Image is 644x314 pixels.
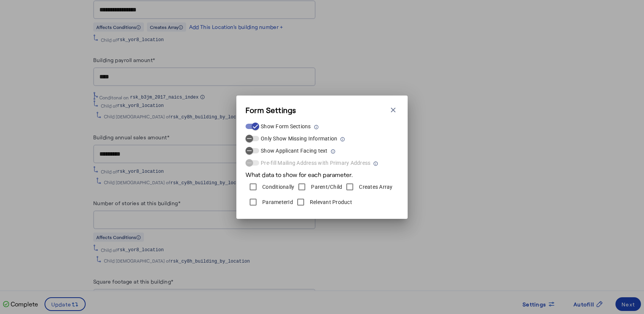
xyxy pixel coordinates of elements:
h3: Form Settings [245,105,296,115]
label: Show Applicant Facing text [259,147,328,155]
label: Pre-fill Mailing Address with Primary Address [259,159,370,167]
label: Creates Array [357,183,392,191]
label: Show Form Sections [259,123,311,130]
label: Conditionally [261,183,294,191]
label: Relevant Product [308,198,352,206]
div: What data to show for each parameter. [245,167,399,179]
label: Only Show Missing Information [259,135,337,142]
label: ParameterId [261,198,293,206]
label: Parent/Child [309,183,342,191]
